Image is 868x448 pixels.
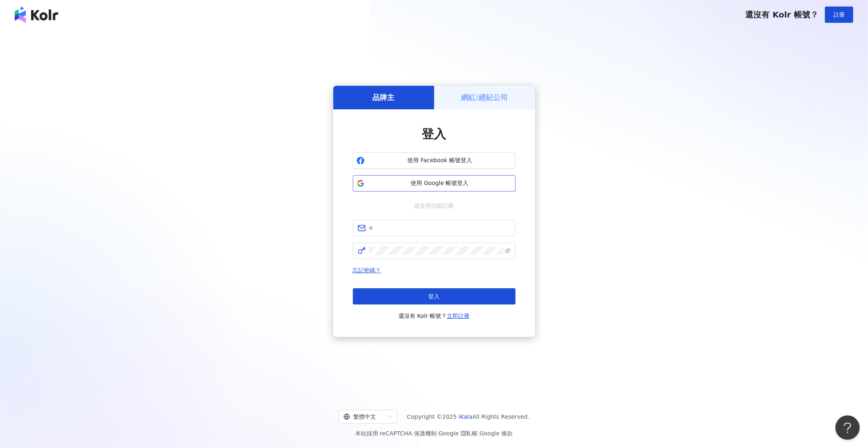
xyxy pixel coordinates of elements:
img: logo [15,7,58,23]
span: Copyright © 2025 All Rights Reserved. [407,412,529,422]
h5: 品牌主 [373,92,395,102]
a: iKala [459,413,472,420]
span: 登入 [429,293,440,300]
h5: 網紅/經紀公司 [461,92,508,102]
a: 忘記密碼？ [353,267,381,274]
a: Google 隱私權 [439,430,478,437]
a: Google 條款 [479,430,513,437]
span: 使用 Google 帳號登入 [368,179,512,187]
button: 登入 [353,288,516,304]
a: 立即註冊 [447,313,470,319]
span: 註冊 [833,11,845,18]
span: eye-invisible [505,248,511,254]
div: 繁體中文 [343,410,385,423]
span: 登入 [422,127,446,141]
span: 或使用信箱註冊 [409,201,460,210]
span: 還沒有 Kolr 帳號？ [398,311,470,321]
button: 使用 Facebook 帳號登入 [353,152,516,169]
span: | [437,430,439,437]
button: 註冊 [825,7,853,23]
span: 還沒有 Kolr 帳號？ [745,10,818,20]
iframe: Help Scout Beacon - Open [835,415,860,440]
span: 使用 Facebook 帳號登入 [368,157,512,165]
span: | [478,430,480,437]
button: 使用 Google 帳號登入 [353,175,516,191]
span: 本站採用 reCAPTCHA 保護機制 [355,428,513,438]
